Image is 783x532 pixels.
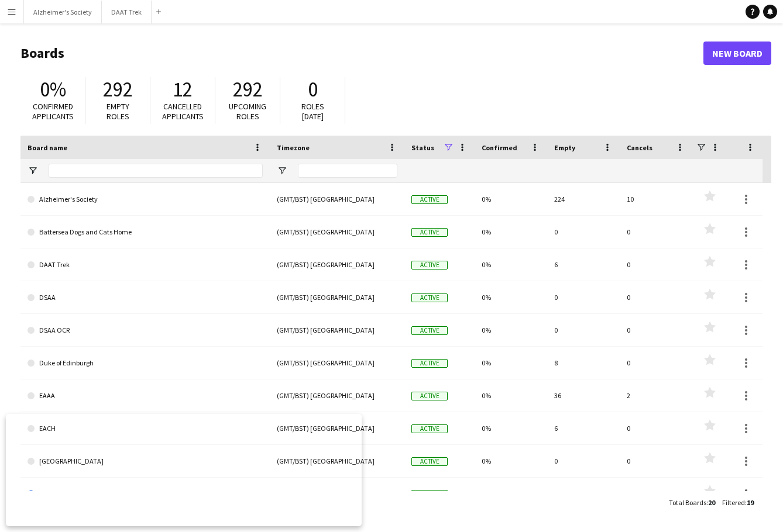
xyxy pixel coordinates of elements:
[547,478,620,510] div: 6
[411,457,448,466] span: Active
[620,281,692,313] div: 0
[620,445,692,477] div: 0
[28,248,263,281] a: DAAT Trek
[24,1,102,23] button: Alzheimer's Society
[722,498,745,507] span: Filtered
[308,77,318,102] span: 0
[475,478,547,510] div: 0%
[411,490,448,499] span: Active
[411,228,448,237] span: Active
[28,216,263,248] a: Battersea Dogs and Cats Home
[270,281,404,313] div: (GMT/BST) [GEOGRAPHIC_DATA]
[475,412,547,444] div: 0%
[411,359,448,368] span: Active
[270,183,404,215] div: (GMT/BST) [GEOGRAPHIC_DATA]
[411,195,448,204] span: Active
[107,101,129,122] span: Empty roles
[162,101,204,122] span: Cancelled applicants
[475,314,547,346] div: 0%
[669,491,715,514] div: :
[620,314,692,346] div: 0
[270,379,404,412] div: (GMT/BST) [GEOGRAPHIC_DATA]
[28,281,263,314] a: DSAA
[475,281,547,313] div: 0%
[32,101,74,122] span: Confirmed applicants
[554,143,575,152] span: Empty
[270,216,404,248] div: (GMT/BST) [GEOGRAPHIC_DATA]
[547,183,620,215] div: 224
[475,183,547,215] div: 0%
[28,314,263,347] a: DSAA OCR
[28,379,263,412] a: EAAA
[173,77,193,102] span: 12
[270,248,404,281] div: (GMT/BST) [GEOGRAPHIC_DATA]
[270,412,404,444] div: (GMT/BST) [GEOGRAPHIC_DATA]
[301,101,324,122] span: Roles [DATE]
[620,216,692,248] div: 0
[547,248,620,281] div: 6
[620,412,692,444] div: 0
[547,379,620,412] div: 36
[620,478,692,510] div: 0
[28,165,38,176] button: Open Filter Menu
[6,414,362,526] iframe: Popup CTA
[28,347,263,379] a: Duke of Edinburgh
[411,261,448,270] span: Active
[49,164,263,178] input: Board name Filter Input
[229,101,266,122] span: Upcoming roles
[703,42,771,65] a: New Board
[708,498,715,507] span: 20
[103,77,133,102] span: 292
[411,392,448,400] span: Active
[28,143,67,152] span: Board name
[411,293,448,302] span: Active
[620,248,692,281] div: 0
[547,347,620,379] div: 8
[411,143,434,152] span: Status
[482,143,517,152] span: Confirmed
[620,379,692,412] div: 2
[40,77,66,102] span: 0%
[277,165,287,176] button: Open Filter Menu
[620,347,692,379] div: 0
[547,412,620,444] div: 6
[270,314,404,346] div: (GMT/BST) [GEOGRAPHIC_DATA]
[277,143,310,152] span: Timezone
[547,281,620,313] div: 0
[298,164,397,178] input: Timezone Filter Input
[411,424,448,433] span: Active
[233,77,263,102] span: 292
[627,143,652,152] span: Cancels
[669,498,706,507] span: Total Boards
[547,445,620,477] div: 0
[475,347,547,379] div: 0%
[547,216,620,248] div: 0
[747,498,754,507] span: 19
[28,183,263,216] a: Alzheimer's Society
[475,216,547,248] div: 0%
[475,379,547,412] div: 0%
[28,412,263,445] a: EACH
[620,183,692,215] div: 10
[722,491,754,514] div: :
[475,445,547,477] div: 0%
[102,1,152,23] button: DAAT Trek
[20,44,703,62] h1: Boards
[547,314,620,346] div: 0
[475,248,547,281] div: 0%
[270,347,404,379] div: (GMT/BST) [GEOGRAPHIC_DATA]
[411,326,448,335] span: Active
